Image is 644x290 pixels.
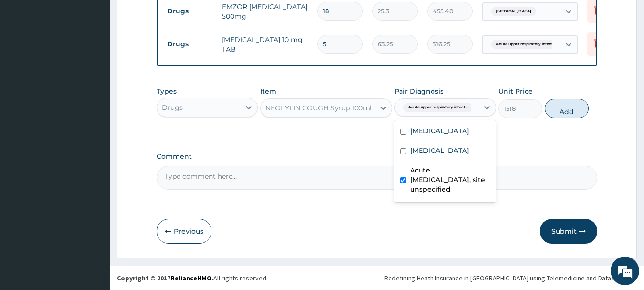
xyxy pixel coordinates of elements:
div: Chat with us now [50,54,160,66]
button: Previous [157,219,211,244]
div: Minimize live chat window [157,5,179,28]
td: Drugs [162,2,217,20]
label: [MEDICAL_DATA] [410,126,469,136]
td: [MEDICAL_DATA] 10 mg TAB [217,30,313,59]
span: Acute upper respiratory infect... [403,103,473,112]
button: Add [545,99,589,118]
label: [MEDICAL_DATA] [410,146,469,155]
span: Acute upper respiratory infect... [491,40,560,49]
label: Pair Diagnosis [394,86,443,96]
span: We're online! [55,85,132,182]
strong: Copyright © 2017 . [117,274,213,282]
div: Drugs [162,103,183,112]
span: [MEDICAL_DATA] [491,7,536,16]
div: NEOFYLIN COUGH Syrup 100ml [265,103,372,113]
label: Acute [MEDICAL_DATA], site unspecified [410,165,490,194]
textarea: Type your message and hit 'Enter' [5,191,182,224]
label: Unit Price [498,86,533,96]
label: Types [157,87,177,96]
label: Comment [157,152,598,161]
a: RelianceHMO [170,274,211,282]
div: Redefining Heath Insurance in [GEOGRAPHIC_DATA] using Telemedicine and Data Science! [384,273,637,283]
label: Item [260,86,276,96]
button: Submit [540,219,597,244]
footer: All rights reserved. [110,266,644,290]
td: Drugs [162,35,217,53]
img: d_794563401_company_1708531726252_794563401 [18,48,39,72]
